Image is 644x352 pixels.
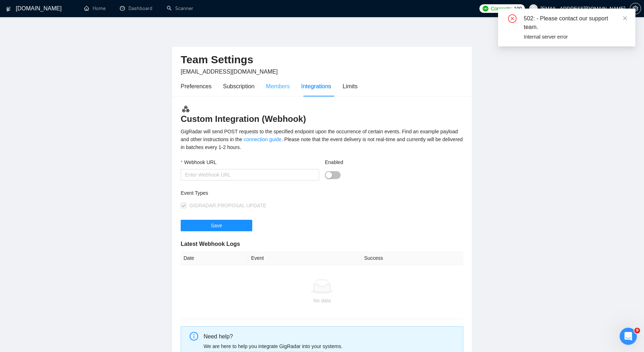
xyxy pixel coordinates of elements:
[84,5,106,11] a: homeHome
[491,5,512,13] span: Connects:
[181,251,248,265] th: Date
[181,69,278,75] span: [EMAIL_ADDRESS][DOMAIN_NAME]
[531,6,536,11] span: user
[204,342,458,350] p: We are here to help you integrate GigRadar into your systems.
[244,137,282,142] a: connection guide
[483,6,488,11] img: upwork-logo.png
[508,14,517,23] span: close-circle
[181,105,463,125] h3: Custom Integration (Webhook)
[181,105,190,113] img: webhook.3a52c8ec.svg
[343,82,358,91] div: Limits
[630,6,641,11] span: setting
[634,328,640,333] span: 9
[325,158,343,166] label: Enabled
[620,328,637,345] iframe: Intercom live chat
[325,171,341,179] button: Enabled
[181,220,252,231] button: Save
[248,251,361,265] th: Event
[301,82,331,91] div: Integrations
[223,82,254,91] div: Subscription
[204,333,233,339] span: Need help?
[120,5,152,11] a: dashboardDashboard
[181,53,463,67] h2: Team Settings
[181,158,216,166] label: Webhook URL
[181,169,319,180] input: Webhook URL
[630,3,641,14] button: setting
[266,82,290,91] div: Members
[181,240,463,248] h5: Latest Webhook Logs
[361,251,463,265] th: Success
[181,128,463,151] div: GigRadar will send POST requests to the specified endpoint upon the occurrence of certain events....
[514,5,522,13] span: 100
[524,14,627,31] div: 502: - Please contact our support team.
[524,33,627,41] div: Internal server error
[181,82,211,91] div: Preferences
[181,189,208,197] label: Event Types
[6,3,11,15] img: logo
[184,297,460,304] div: No data
[623,16,628,21] span: close
[167,5,193,11] a: searchScanner
[211,222,222,229] span: Save
[630,6,641,11] a: setting
[189,203,266,208] span: GIGRADAR.PROPOSAL.UPDATE
[190,332,198,341] span: info-circle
